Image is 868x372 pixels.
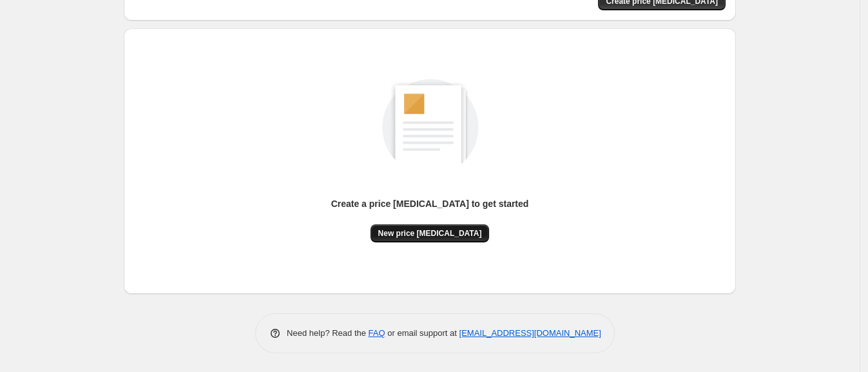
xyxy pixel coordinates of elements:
a: FAQ [369,328,385,338]
span: or email support at [385,328,459,338]
span: Need help? Read the [287,328,369,338]
span: New price [MEDICAL_DATA] [378,228,482,239]
button: New price [MEDICAL_DATA] [371,224,490,242]
p: Create a price [MEDICAL_DATA] to get started [331,197,529,210]
a: [EMAIL_ADDRESS][DOMAIN_NAME] [459,328,601,338]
